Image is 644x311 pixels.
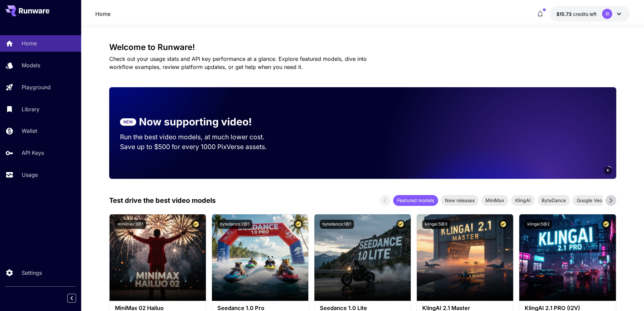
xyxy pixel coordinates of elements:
button: Certified Model – Vetted for best performance and includes a commercial license. [294,220,303,229]
p: Library [22,105,40,113]
span: Check out your usage stats and API key performance at a glance. Explore featured models, dive int... [109,55,367,70]
p: Wallet [22,127,37,135]
span: $15.73 [556,11,573,17]
span: ByteDance [538,197,570,204]
div: İR [602,9,612,19]
p: Settings [22,269,42,277]
p: Models [22,61,40,69]
p: Now supporting video! [139,114,252,129]
button: bytedance:1@1 [320,220,354,229]
p: Save up to $500 for every 1000 PixVerse assets. [120,142,278,152]
div: ByteDance [538,195,570,206]
button: klingai:5@2 [525,220,552,229]
button: bytedance:2@1 [217,220,252,229]
div: New releases [441,195,479,206]
p: API Keys [22,149,44,157]
div: $15.73028 [556,10,597,18]
span: KlingAI [511,197,535,204]
p: Test drive the best video models [109,195,216,206]
div: Google Veo [573,195,606,206]
span: credits left [573,11,597,17]
span: Google Veo [573,197,606,204]
nav: breadcrumb [95,10,111,18]
button: Certified Model – Vetted for best performance and includes a commercial license. [499,220,508,229]
button: Certified Model – Vetted for best performance and includes a commercial license. [396,220,405,229]
p: Home [22,39,37,47]
span: Featured models [393,197,438,204]
button: minimax:3@1 [115,220,146,229]
img: alt [212,214,308,301]
img: alt [417,214,513,301]
button: Certified Model – Vetted for best performance and includes a commercial license. [191,220,200,229]
img: alt [314,214,411,301]
span: New releases [441,197,479,204]
span: MiniMax [481,197,508,204]
button: klingai:5@3 [422,220,450,229]
h3: Welcome to Runware! [109,43,616,52]
p: Usage [22,171,38,179]
div: KlingAI [511,195,535,206]
a: Home [95,10,111,18]
p: Playground [22,83,51,91]
div: Featured models [393,195,438,206]
button: Certified Model – Vetted for best performance and includes a commercial license. [601,220,611,229]
img: alt [110,214,206,301]
span: 6 [607,168,609,173]
p: Run the best video models, at much lower cost. [120,132,278,142]
p: NEW [123,119,133,125]
div: MiniMax [481,195,508,206]
div: Collapse sidebar [72,292,81,304]
button: $15.73028İR [550,6,630,22]
button: Collapse sidebar [67,294,76,303]
img: alt [519,214,616,301]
